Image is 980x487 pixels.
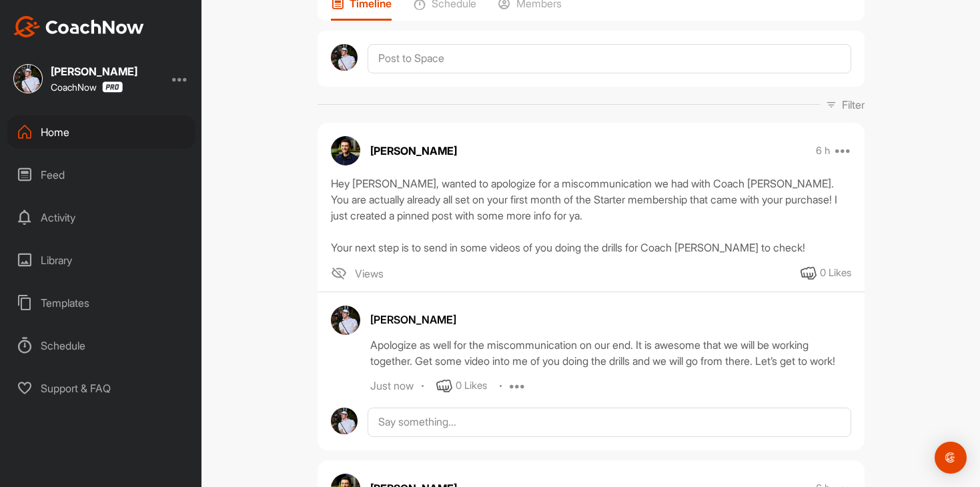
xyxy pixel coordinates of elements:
[7,372,195,405] div: Support & FAQ
[331,175,851,256] div: Hey [PERSON_NAME], wanted to apologize for a miscommunication we had with Coach [PERSON_NAME]. Yo...
[370,312,851,328] div: [PERSON_NAME]
[370,143,457,159] p: [PERSON_NAME]
[935,442,967,474] div: Open Intercom Messenger
[7,115,195,149] div: Home
[7,286,195,320] div: Templates
[331,44,358,71] img: avatar
[51,81,123,93] div: CoachNow
[13,64,43,93] img: square_69e7ce49b8ac85affed7bcbb6ba4170a.jpg
[816,144,830,157] p: 6 h
[7,243,195,277] div: Library
[456,378,487,394] div: 0 Likes
[355,266,384,282] span: Views
[370,380,414,393] div: Just now
[51,66,137,77] div: [PERSON_NAME]
[331,306,360,335] img: avatar
[7,158,195,191] div: Feed
[13,16,144,37] img: CoachNow
[370,337,851,369] div: Apologize as well for the miscommunication on our end. It is awesome that we will be working toge...
[842,97,865,113] p: Filter
[7,329,195,362] div: Schedule
[7,201,195,234] div: Activity
[102,81,123,93] img: CoachNow Pro
[331,408,358,435] img: avatar
[331,136,360,165] img: avatar
[820,266,851,281] div: 0 Likes
[331,266,347,282] img: icon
